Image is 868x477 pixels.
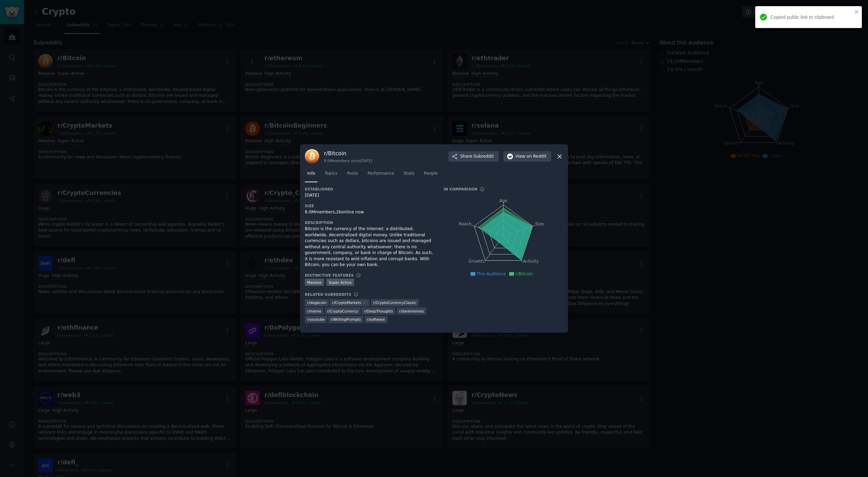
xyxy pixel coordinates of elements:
[404,171,414,177] span: Stats
[305,203,434,208] h3: Size
[324,158,372,163] div: 8.0M members since [DATE]
[307,171,315,177] span: Info
[305,292,351,297] h3: Related Subreddits
[474,154,494,160] span: Subreddit
[469,259,484,264] tspan: Growth
[459,222,472,226] tspan: Reach
[305,168,317,182] a: Info
[305,209,434,215] div: 8.0M members, 2k online now
[515,154,546,160] span: View
[305,187,434,191] h3: Established
[326,279,354,286] div: Super Active
[332,300,361,305] span: r/ CryptoMarkets
[503,151,551,162] button: Viewon Reddit
[424,171,438,177] span: People
[527,154,546,160] span: on Reddit
[307,317,325,322] span: r/ youtube
[499,198,507,203] tspan: Age
[305,226,434,268] div: Bitcoin is the currency of the Internet: a distributed, worldwide, decentralized digital money. U...
[399,309,424,314] span: r/ dankmemes
[331,317,361,322] span: r/ WritingPrompts
[344,168,360,182] a: Posts
[854,9,859,14] button: close
[327,309,358,314] span: r/ CryptoCurrency
[401,168,417,182] a: Stats
[367,317,385,322] span: r/ software
[305,149,319,163] img: Bitcoin
[307,309,321,314] span: r/ meme
[322,168,340,182] a: Topics
[523,259,539,264] tspan: Activity
[305,220,434,225] h3: Description
[365,168,396,182] a: Performance
[515,271,533,276] span: r/Bitcoin
[324,150,372,157] h3: r/ Bitcoin
[347,171,358,177] span: Posts
[373,300,417,305] span: r/ CryptoCurrencyClassic
[444,187,477,191] h3: In Comparison
[305,273,354,278] h3: Distinctive Features
[364,309,393,314] span: r/ DeepThoughts
[305,193,434,199] div: [DATE]
[325,171,337,177] span: Topics
[305,279,324,286] div: Massive
[307,300,326,305] span: r/ dogecoin
[770,14,852,21] div: Copied public link to clipboard
[535,222,544,226] tspan: Size
[460,154,494,160] span: Share
[367,171,394,177] span: Performance
[477,271,506,276] span: This Audience
[421,168,440,182] a: People
[448,151,499,162] button: ShareSubreddit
